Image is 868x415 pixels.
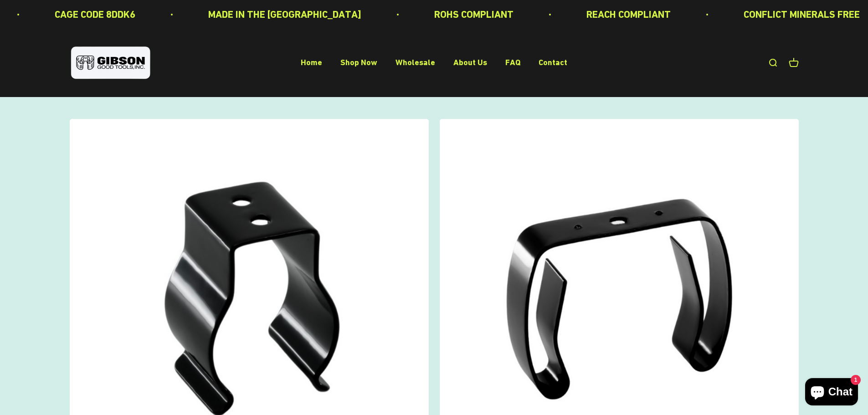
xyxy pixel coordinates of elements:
[395,58,435,67] a: Wholesale
[724,6,840,22] p: CONFLICT MINERALS FREE
[539,58,567,67] a: Contact
[567,6,651,22] p: REACH COMPLIANT
[802,378,861,408] inbox-online-store-chat: Shopify online store chat
[415,6,494,22] p: ROHS COMPLIANT
[340,58,377,67] a: Shop Now
[453,58,487,67] a: About Us
[301,58,322,67] a: Home
[189,6,342,22] p: MADE IN THE [GEOGRAPHIC_DATA]
[35,6,116,22] p: CAGE CODE 8DDK6
[505,58,520,67] a: FAQ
